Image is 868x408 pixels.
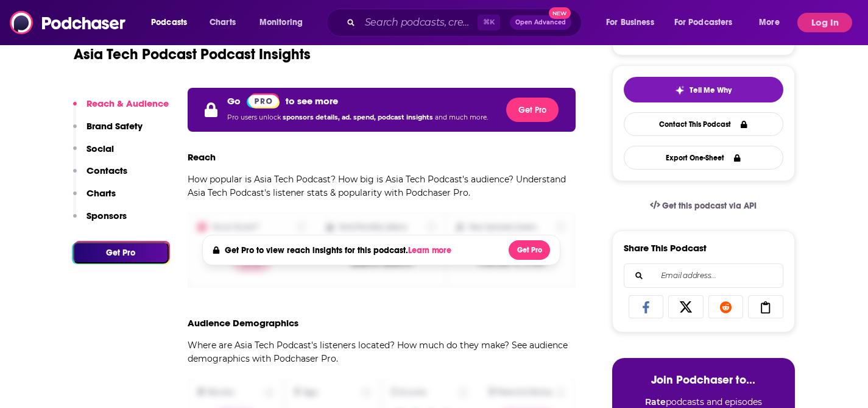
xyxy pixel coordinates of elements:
[86,120,143,132] p: Brand Safety
[188,317,298,329] h3: Audience Demographics
[624,242,707,254] h3: Share This Podcast
[506,98,559,122] button: Get Pro
[73,98,169,120] button: Reach & Audience
[283,113,435,121] span: sponsors details, ad. spend, podcast insights
[227,95,241,107] p: Go
[662,201,757,211] span: Get this podcast via API
[188,151,216,163] h3: Reach
[338,9,593,37] div: Search podcasts, credits, & more...
[675,85,685,95] img: tell me why sparkle
[251,13,319,32] button: open menu
[286,95,338,107] p: to see more
[515,20,566,26] span: Open Advanced
[73,165,127,187] button: Contacts
[86,98,169,109] p: Reach & Audience
[666,13,750,32] button: open menu
[797,13,852,32] button: Log In
[759,14,780,31] span: More
[624,396,783,407] li: podcasts and episodes
[624,373,783,387] h3: Join Podchaser to...
[708,295,744,318] a: Share on Reddit
[510,15,571,30] button: Open AdvancedNew
[606,14,654,31] span: For Business
[210,14,236,31] span: Charts
[674,14,733,31] span: For Podcasters
[478,15,500,30] span: ⌘ K
[509,240,550,260] button: Get Pro
[624,112,783,136] a: Contact This Podcast
[640,191,767,221] a: Get this podcast via API
[360,13,478,32] input: Search podcasts, credits, & more...
[188,173,576,199] p: How popular is Asia Tech Podcast? How big is Asia Tech Podcast's audience? Understand Asia Tech P...
[690,85,732,95] span: Tell Me Why
[259,14,303,31] span: Monitoring
[247,93,280,109] img: Podchaser Pro
[73,120,143,143] button: Brand Safety
[629,295,664,318] a: Share on Facebook
[151,14,187,31] span: Podcasts
[86,210,127,221] p: Sponsors
[73,242,169,263] button: Get Pro
[549,7,571,19] span: New
[748,295,783,318] a: Copy Link
[143,13,203,32] button: open menu
[408,246,454,256] button: Learn more
[598,13,669,32] button: open menu
[86,187,116,199] p: Charts
[668,295,704,318] a: Share on X/Twitter
[634,264,773,287] input: Email address...
[645,396,666,407] strong: Rate
[86,143,114,154] p: Social
[624,263,783,288] div: Search followers
[73,187,116,210] button: Charts
[225,245,454,256] h4: Get Pro to view reach insights for this podcast.
[73,210,127,232] button: Sponsors
[624,146,783,170] button: Export One-Sheet
[750,13,795,32] button: open menu
[74,45,311,63] h1: Asia Tech Podcast Podcast Insights
[227,109,488,127] p: Pro users unlock and much more.
[624,77,783,102] button: tell me why sparkleTell Me Why
[247,93,280,109] a: Pro website
[73,143,114,165] button: Social
[188,338,576,365] p: Where are Asia Tech Podcast's listeners located? How much do they make? See audience demographics...
[86,165,127,176] p: Contacts
[10,11,127,34] img: Podchaser - Follow, Share and Rate Podcasts
[202,13,243,32] a: Charts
